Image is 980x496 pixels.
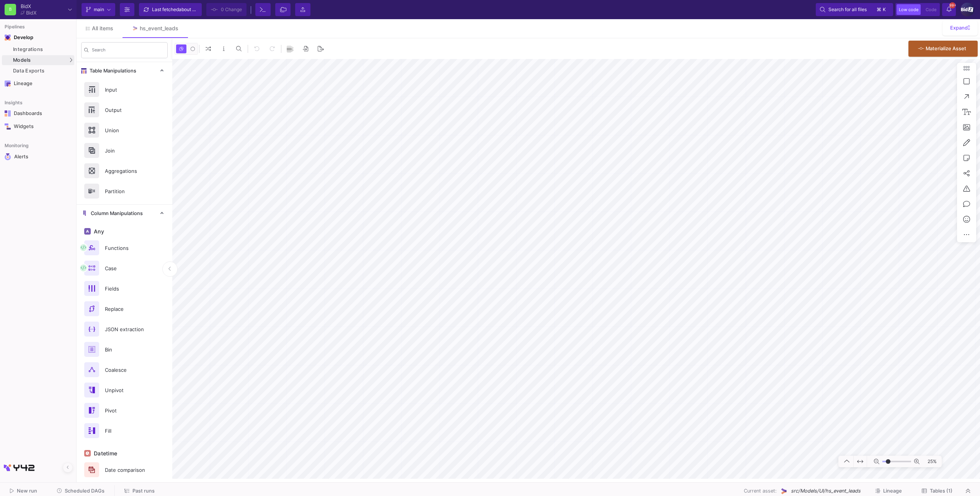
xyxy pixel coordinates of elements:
[100,344,153,355] div: Bin
[77,460,172,480] button: Date comparison
[14,110,64,117] div: Dashboards
[100,283,153,294] div: Fields
[77,299,172,319] button: Replace
[100,104,153,116] div: Output
[77,100,172,120] button: Output
[926,46,966,51] span: Materialize Asset
[26,10,37,15] div: BidX
[152,4,198,15] div: Last fetched
[2,120,74,133] a: Navigation iconWidgets
[77,79,172,204] div: Table Manipulations
[13,68,72,74] div: Data Exports
[13,57,31,63] span: Models
[92,228,104,235] span: Any
[100,324,153,335] div: JSON extraction
[77,181,172,201] button: Partition
[92,49,165,54] input: Search
[780,487,788,495] img: UI Model
[21,4,37,9] div: BidX
[87,68,136,74] span: Table Manipulations
[100,303,153,315] div: Replace
[100,425,153,437] div: Fill
[77,258,172,278] button: Case
[77,161,172,181] button: Aggregations
[92,25,113,31] span: All items
[897,4,921,15] button: Low code
[2,150,74,163] a: Navigation iconAlerts
[92,450,117,457] span: Datetime
[100,242,153,254] div: Functions
[100,125,153,136] div: Union
[877,5,881,14] span: ⌘
[65,488,105,494] span: Scheduled DAGs
[5,110,11,117] img: Navigation icon
[926,7,936,12] span: Code
[923,4,939,15] button: Code
[100,84,153,95] div: Input
[77,238,172,258] button: Functions
[2,107,74,120] a: Navigation iconDashboards
[5,34,11,41] img: Navigation icon
[816,3,893,16] button: Search for all files⌘k
[942,3,956,16] button: 99+
[13,46,72,53] div: Integrations
[14,80,64,87] div: Lineage
[77,319,172,339] button: JSON extraction
[77,278,172,299] button: Fields
[77,140,172,161] button: Join
[77,339,172,360] button: Bin
[744,487,777,494] span: Current asset:
[5,153,11,160] img: Navigation icon
[132,488,155,494] span: Past runs
[88,210,143,217] span: Column Manipulations
[5,80,11,87] img: Navigation icon
[77,205,172,222] mat-expansion-panel-header: Column Manipulations
[2,77,74,90] a: Navigation iconLineage
[77,380,172,400] button: Unpivot
[791,487,861,494] span: src/Models/UI/hs_event_leads
[77,120,172,140] button: Union
[100,405,153,416] div: Pivot
[899,7,918,12] span: Low code
[883,488,902,494] span: Lineage
[2,31,74,44] mat-expansion-panel-header: Navigation iconDevelop
[5,4,16,15] div: B
[77,420,172,441] button: Fill
[14,34,25,41] div: Develop
[139,3,202,16] button: Last fetchedabout 1 hour ago
[100,384,153,396] div: Unpivot
[140,25,178,31] div: hs_event_leads
[77,360,172,380] button: Coalesce
[2,44,74,54] a: Integrations
[94,4,104,15] span: main
[930,488,952,494] span: Tables (1)
[874,5,889,14] button: ⌘k
[908,41,978,57] button: Materialize Asset
[828,4,867,15] span: Search for all files
[2,66,74,76] a: Data Exports
[100,263,153,274] div: Case
[132,25,138,32] img: Tab icon
[77,79,172,100] button: Input
[100,186,153,197] div: Partition
[960,3,974,16] img: 1IDUGFrSweyeo45uyh2jXsnqWiPQJzzjPFKQggbj.png
[82,3,115,16] button: main
[100,145,153,156] div: Join
[17,488,37,494] span: New run
[100,165,153,177] div: Aggregations
[100,364,153,376] div: Coalesce
[949,2,955,8] span: 99+
[14,153,64,160] div: Alerts
[77,400,172,420] button: Pivot
[5,123,11,130] img: Navigation icon
[14,123,64,130] div: Widgets
[923,455,940,468] span: 25%
[77,62,172,79] mat-expansion-panel-header: Table Manipulations
[179,7,214,12] span: about 1 hour ago
[100,464,153,476] div: Date comparison
[883,5,886,14] span: k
